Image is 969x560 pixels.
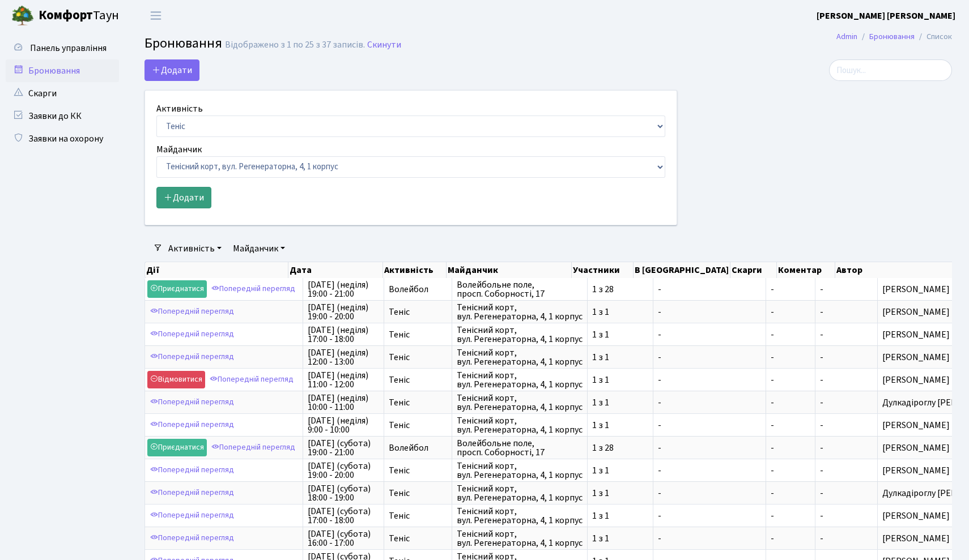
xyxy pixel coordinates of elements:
[447,262,572,278] th: Майданчик
[820,464,823,477] span: -
[308,461,379,480] span: [DATE] (субота) 19:00 - 20:00
[771,353,810,362] span: -
[367,40,401,50] a: Скинути
[457,371,583,389] span: Тенісний корт, вул. Регенераторна, 4, 1 корпус
[457,484,583,502] span: Тенісний корт, вул. Регенераторна, 4, 1 корпус
[572,262,634,278] th: Участники
[658,466,761,475] span: -
[820,306,823,318] span: -
[308,439,379,457] span: [DATE] (субота) 19:00 - 21:00
[147,529,237,547] a: Попередній перегляд
[777,262,835,278] th: Коментар
[308,394,379,412] span: [DATE] (неділя) 10:00 - 11:00
[771,489,810,498] span: -
[147,461,237,479] a: Попередній перегляд
[592,489,648,498] span: 1 з 1
[730,262,777,278] th: Скарги
[156,102,203,116] label: Активність
[39,6,93,24] b: Комфорт
[771,285,810,294] span: -
[308,303,379,321] span: [DATE] (неділя) 19:00 - 20:00
[634,262,730,278] th: В [GEOGRAPHIC_DATA]
[383,262,447,278] th: Активність
[142,6,170,25] button: Переключити навігацію
[592,307,648,317] span: 1 з 1
[592,534,648,543] span: 1 з 1
[915,31,952,43] li: Список
[820,283,823,296] span: -
[308,371,379,389] span: [DATE] (неділя) 11:00 - 12:00
[308,529,379,548] span: [DATE] (субота) 16:00 - 17:00
[389,353,447,362] span: Теніс
[836,31,857,42] a: Admin
[592,466,648,475] span: 1 з 1
[389,375,447,384] span: Теніс
[820,419,823,431] span: -
[592,421,648,430] span: 1 з 1
[457,439,583,457] span: Волейбольне поле, просп. Соборності, 17
[817,10,955,22] b: [PERSON_NAME] [PERSON_NAME]
[457,394,583,412] span: Тенісний корт, вул. Регенераторна, 4, 1 корпус
[6,59,119,82] a: Бронювання
[147,348,237,366] a: Попередній перегляд
[592,330,648,339] span: 1 з 1
[389,443,447,452] span: Волейбол
[389,534,447,543] span: Теніс
[156,143,202,156] label: Майданчик
[771,307,810,317] span: -
[389,330,447,339] span: Теніс
[658,443,761,452] span: -
[658,421,761,430] span: -
[592,398,648,407] span: 1 з 1
[389,307,447,317] span: Теніс
[658,330,761,339] span: -
[6,127,119,150] a: Заявки на охорону
[147,416,237,434] a: Попередній перегляд
[308,484,379,502] span: [DATE] (субота) 18:00 - 19:00
[592,285,648,294] span: 1 з 28
[658,353,761,362] span: -
[820,374,823,386] span: -
[457,416,583,434] span: Тенісний корт, вул. Регенераторна, 4, 1 корпус
[771,398,810,407] span: -
[820,396,823,409] span: -
[147,507,237,524] a: Попередній перегляд
[658,398,761,407] span: -
[658,285,761,294] span: -
[771,443,810,452] span: -
[11,5,34,27] img: logo.png
[592,443,648,452] span: 1 з 28
[658,511,761,520] span: -
[389,421,447,430] span: Теніс
[820,328,823,341] span: -
[771,534,810,543] span: -
[389,489,447,498] span: Теніс
[820,351,823,364] span: -
[288,262,383,278] th: Дата
[771,330,810,339] span: -
[144,59,199,81] button: Додати
[658,534,761,543] span: -
[457,303,583,321] span: Тенісний корт, вул. Регенераторна, 4, 1 корпус
[308,507,379,525] span: [DATE] (субота) 17:00 - 18:00
[389,466,447,475] span: Теніс
[147,439,207,456] a: Приєднатися
[457,529,583,548] span: Тенісний корт, вул. Регенераторна, 4, 1 корпус
[147,280,207,298] a: Приєднатися
[658,489,761,498] span: -
[209,439,298,456] a: Попередній перегляд
[209,280,298,298] a: Попередній перегляд
[30,42,107,54] span: Панель управління
[592,353,648,362] span: 1 з 1
[147,484,237,502] a: Попередній перегляд
[147,371,205,388] a: Відмовитися
[592,375,648,384] span: 1 з 1
[145,262,288,278] th: Дії
[39,6,119,25] span: Таун
[308,326,379,344] span: [DATE] (неділя) 17:00 - 18:00
[457,280,583,298] span: Волейбольне поле, просп. Соборності, 17
[457,461,583,480] span: Тенісний корт, вул. Регенераторна, 4, 1 корпус
[820,442,823,454] span: -
[228,239,290,258] a: Майданчик
[207,371,296,388] a: Попередній перегляд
